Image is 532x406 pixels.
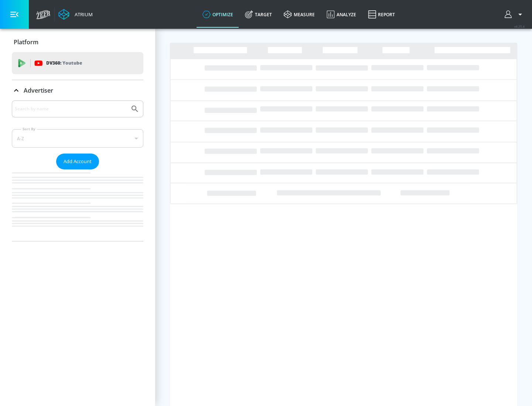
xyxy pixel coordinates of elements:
p: Advertiser [24,86,53,94]
p: DV360: [46,59,82,67]
input: Search by name [15,104,127,114]
div: A-Z [12,129,143,148]
p: Youtube [62,59,82,67]
div: DV360: Youtube [12,52,143,74]
a: measure [278,1,321,28]
a: Report [362,1,401,28]
p: Platform [14,38,38,46]
button: Add Account [56,154,99,169]
a: Analyze [321,1,362,28]
label: Sort By [21,127,37,131]
div: Advertiser [12,100,143,241]
div: Advertiser [12,80,143,101]
div: Atrium [72,11,93,18]
a: Target [239,1,278,28]
div: Platform [12,32,143,52]
a: optimize [197,1,239,28]
nav: list of Advertiser [12,169,143,241]
span: Add Account [64,157,92,166]
a: Atrium [58,9,93,20]
span: v 4.25.4 [514,24,525,28]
